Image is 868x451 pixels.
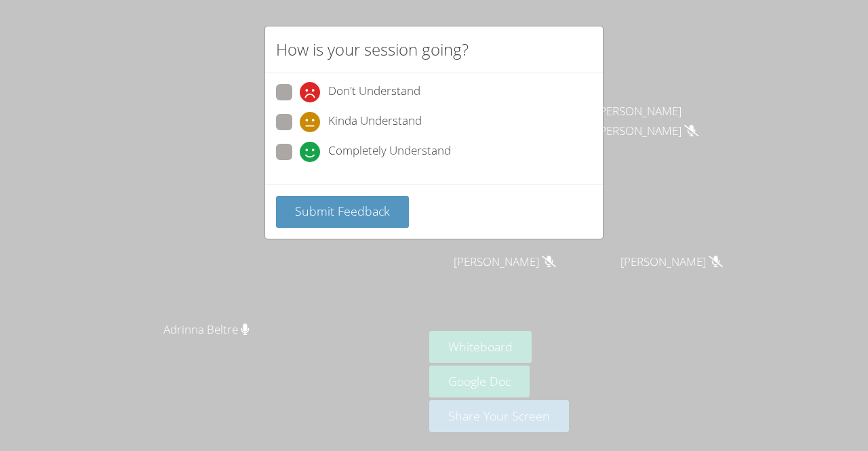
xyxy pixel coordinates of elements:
[276,37,469,62] h2: How is your session going?
[295,203,390,219] span: Submit Feedback
[328,82,420,102] span: Don't Understand
[328,112,422,132] span: Kinda Understand
[276,196,409,228] button: Submit Feedback
[328,142,451,162] span: Completely Understand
